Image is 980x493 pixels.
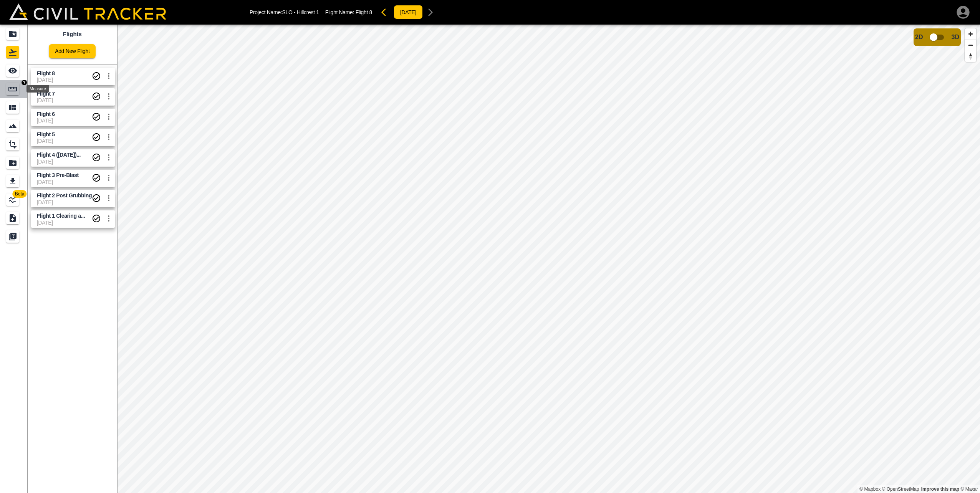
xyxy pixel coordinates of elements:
[882,486,919,492] a: OpenStreetMap
[921,486,959,492] a: Map feedback
[26,85,49,93] div: Measure
[117,25,980,493] canvas: Map
[9,3,166,20] img: Civil Tracker
[356,9,372,15] span: Flight 8
[965,28,976,40] button: Zoom in
[960,486,978,492] a: Maxar
[394,5,423,19] button: [DATE]
[952,34,959,41] span: 3D
[250,9,319,15] p: Project Name: SLO - Hillcrest 1
[915,34,923,41] span: 2D
[965,51,976,62] button: Reset bearing to north
[965,40,976,51] button: Zoom out
[859,486,881,492] a: Mapbox
[325,9,372,15] p: Flight Name:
